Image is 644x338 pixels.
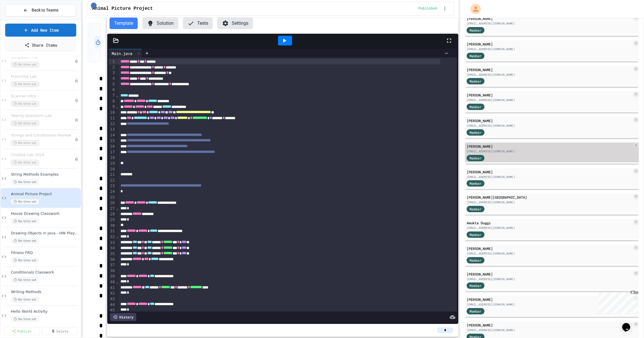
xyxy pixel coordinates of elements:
div: Main.java [109,49,142,58]
span: Animal Picture Project [11,192,80,197]
span: Member [469,28,482,33]
div: 43 [109,296,116,302]
div: Unpublished [74,137,78,141]
span: No time set [11,258,39,263]
span: Member [469,155,482,161]
span: Member [469,79,482,84]
span: No time set [11,101,39,107]
span: No time set [11,238,39,244]
div: 40 [109,279,116,285]
div: 28 [109,211,116,217]
div: Unpublished [74,59,78,63]
span: Strings and Conditionals Review [11,133,74,138]
div: 17 [109,149,116,155]
div: [PERSON_NAME] [467,169,632,174]
span: House Drawing Classwork [11,211,80,216]
button: Settings [217,18,253,29]
span: No time set [11,277,39,283]
span: Fold line [116,206,118,211]
div: 2 [109,64,116,70]
div: 13 [109,127,116,132]
div: 19 [109,161,116,166]
div: 25 [109,195,116,200]
div: [PERSON_NAME] [467,16,632,21]
span: No time set [11,121,39,126]
div: Unpublished [74,79,78,83]
div: 12 [109,121,116,127]
div: 6 [109,87,116,93]
div: 16 [109,144,116,149]
div: 45 [109,307,116,313]
div: 31 [109,228,116,234]
span: No time set [11,179,39,185]
span: No time set [11,219,39,224]
div: [EMAIL_ADDRESS][DOMAIN_NAME] [467,302,632,307]
span: Fold line [116,105,118,109]
span: Member [469,130,482,135]
div: [EMAIL_ADDRESS][DOMAIN_NAME] [467,251,632,256]
div: 42 [109,290,116,296]
span: Fitness FRQ [11,250,80,255]
div: Unpublished [74,118,78,122]
div: 10 [109,110,116,115]
div: History [110,313,136,321]
div: 4 [109,76,116,81]
a: Publish [4,327,40,335]
div: Content is published and visible to students [419,6,440,11]
span: Member [469,309,482,314]
div: [EMAIL_ADDRESS][DOMAIN_NAME] [467,200,632,204]
div: 20 [109,166,116,172]
span: Fold line [116,308,118,313]
span: No time set [11,160,39,165]
div: [PERSON_NAME] [467,41,632,47]
span: Writing Methods [11,290,80,295]
div: [PERSON_NAME] [467,144,632,149]
div: 35 [109,251,116,257]
span: Member [469,283,482,288]
div: [EMAIL_ADDRESS][DOMAIN_NAME] [467,47,632,51]
span: Hello World Activity [11,309,80,314]
div: [PERSON_NAME] [467,297,632,302]
div: 23 [109,183,116,189]
div: 27 [109,206,116,212]
span: No time set [11,81,39,87]
span: No time set [11,140,39,146]
a: Share Items [5,39,76,51]
div: 11 [109,115,116,121]
div: 7 [109,93,116,98]
iframe: chat widget [620,315,638,332]
span: Chatbot Lab 2024 [11,153,74,157]
div: 32 [109,234,116,240]
div: 21 [109,172,116,178]
span: Published [419,6,437,11]
span: Back to Teams [32,7,58,13]
div: 44 [109,302,116,308]
span: Conditionals Classwork [11,270,80,275]
span: Franchise Lab [11,74,74,79]
a: Delete [42,327,78,335]
div: 1 [109,59,116,64]
span: Fold line [116,234,118,239]
span: Member [469,232,482,237]
div: 41 [109,285,116,291]
div: 36 [109,257,116,263]
div: 29 [109,217,116,223]
div: [PERSON_NAME] [467,246,632,251]
div: [PERSON_NAME] [467,322,632,328]
div: [PERSON_NAME] [467,271,632,277]
span: No time set [11,297,39,302]
span: Scanner Intro [11,94,74,99]
span: Animal Picture Project [92,5,153,12]
div: 14 [109,132,116,138]
div: 39 [109,274,116,279]
div: [EMAIL_ADDRESS][DOMAIN_NAME] [467,328,632,332]
div: [EMAIL_ADDRESS][DOMAIN_NAME] [467,73,632,77]
div: 26 [109,200,116,206]
span: No time set [11,316,39,322]
div: 15 [109,138,116,144]
div: [PERSON_NAME] [467,118,632,123]
iframe: chat widget [596,290,638,314]
div: [PERSON_NAME] [467,67,632,72]
div: 9 [109,104,116,110]
div: 5 [109,81,116,87]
